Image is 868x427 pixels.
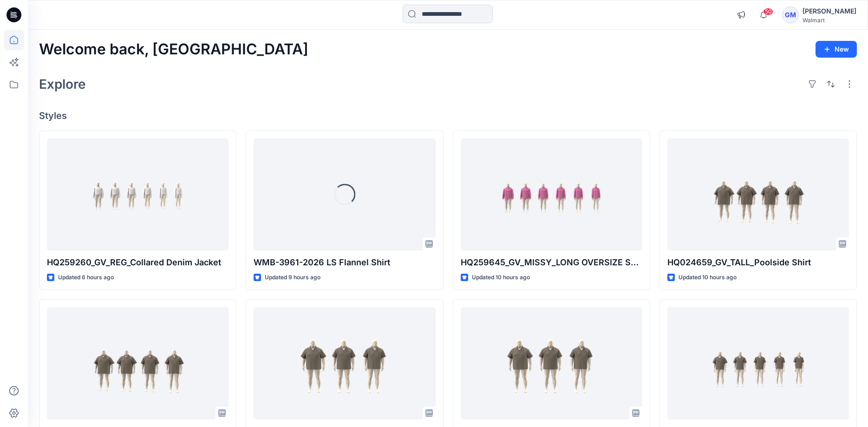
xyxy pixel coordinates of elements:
div: GM [782,7,799,23]
p: Updated 10 hours ago [679,273,737,282]
p: HQ024659_GV_TALL_Poolside Shirt [667,256,849,269]
div: [PERSON_NAME] [803,6,856,17]
p: HQ259645_GV_MISSY_LONG OVERSIZE SHACKET [461,256,642,269]
span: 50 [763,8,773,15]
a: HQ024659_GV_REG_Poolside Shirt [667,307,849,419]
h4: Styles [39,110,857,121]
p: Updated 9 hours ago [265,273,320,282]
button: New [816,41,857,58]
p: WMB-3961-2026 LS Flannel Shirt [254,256,435,269]
p: Updated 10 hours ago [472,273,530,282]
a: HQ024659_GV_TALL_Poolside Shirt [47,307,228,419]
p: HQ259260_GV_REG_Collared Denim Jacket [47,256,228,269]
a: HQ259260_GV_REG_Collared Denim Jacket [47,138,228,250]
a: HQ024659_GV_TALL_Poolside Shirt [667,138,849,250]
a: HQ024659_GV_BIG_Poolside Shirt [254,307,435,419]
h2: Welcome back, [GEOGRAPHIC_DATA] [39,41,308,58]
a: HQ024659_GV_BIG_Poolside Shirt [461,307,642,419]
div: Walmart [803,17,856,24]
p: Updated 6 hours ago [58,273,114,282]
h2: Explore [39,77,86,92]
a: HQ259645_GV_MISSY_LONG OVERSIZE SHACKET [461,138,642,250]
